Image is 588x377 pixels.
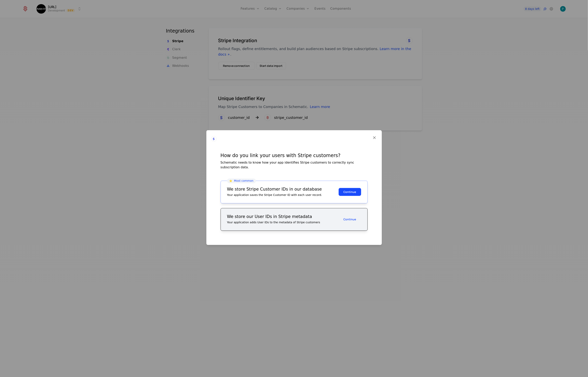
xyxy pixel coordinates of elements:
[221,160,368,169] div: Schematic needs to know how your app identifies Stripe customers to correctly sync subscription d...
[339,188,361,196] button: Continue
[227,214,339,219] div: We store our User IDs in Stripe metadata
[234,179,253,182] span: Most common
[221,152,368,158] div: How do you link your users with Stripe customers?
[339,215,361,223] button: Continue
[229,179,232,182] span: ⭐️
[227,193,339,197] div: Your application saves the Stripe Customer ID with each user record.
[227,220,339,224] div: Your application adds User IDs to the metadata of Stripe customers
[227,187,339,191] div: We store Stripe Customer IDs in our database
